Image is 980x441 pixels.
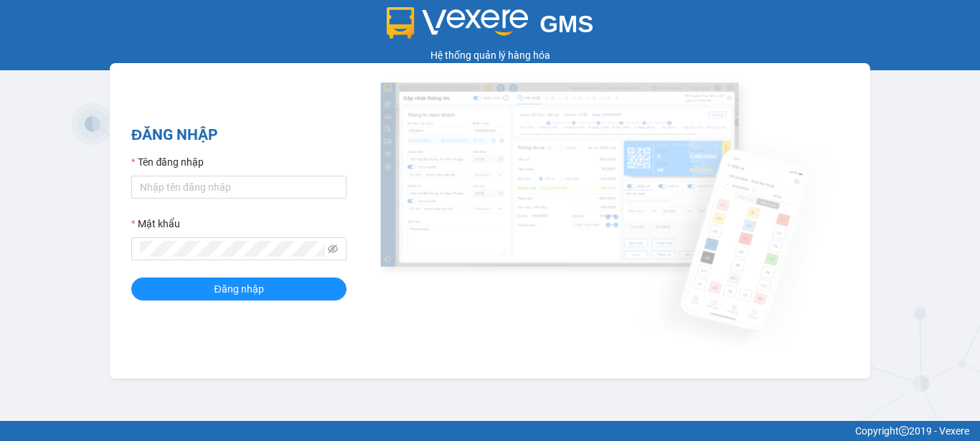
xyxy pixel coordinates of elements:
[131,278,347,300] button: Đăng nhập
[328,244,338,254] span: eye-invisible
[131,216,180,232] label: Mật khẩu
[214,281,263,297] span: Đăng nhập
[387,7,529,39] img: logo 2
[4,47,976,63] div: Hệ thống quản lý hàng hóa
[540,11,593,37] span: GMS
[131,154,204,170] label: Tên đăng nhập
[899,426,909,436] span: copyright
[131,176,347,199] input: Tên đăng nhập
[11,423,969,439] div: Copyright 2019 - Vexere
[387,22,594,33] a: GMS
[131,123,347,147] h2: ĐĂNG NHẬP
[140,241,325,257] input: Mật khẩu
